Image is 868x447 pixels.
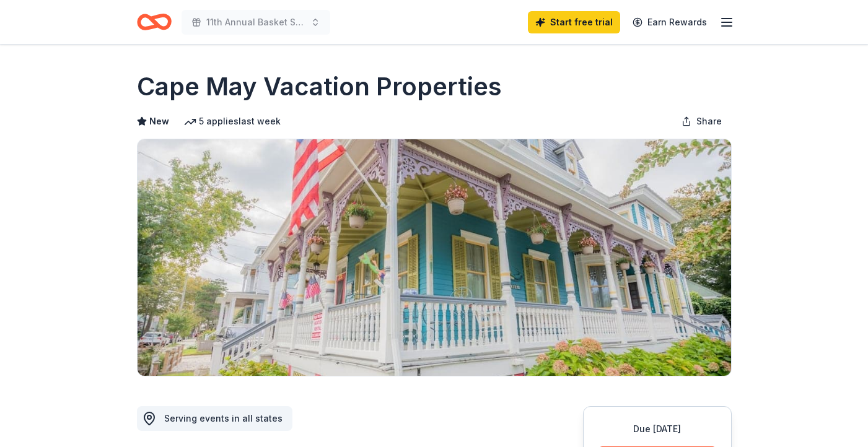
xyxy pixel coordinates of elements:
div: 5 applies last week [184,114,281,129]
span: Serving events in all states [164,413,283,423]
span: New [149,114,169,129]
a: Start free trial [528,11,620,33]
button: Share [672,109,732,134]
span: 11th Annual Basket Social [206,15,305,30]
h1: Cape May Vacation Properties [137,69,502,104]
a: Earn Rewards [625,11,714,33]
img: Image for Cape May Vacation Properties [138,139,731,376]
a: Home [137,7,172,37]
button: 11th Annual Basket Social [182,10,330,35]
div: Due [DATE] [598,422,716,436]
span: Share [696,114,722,129]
